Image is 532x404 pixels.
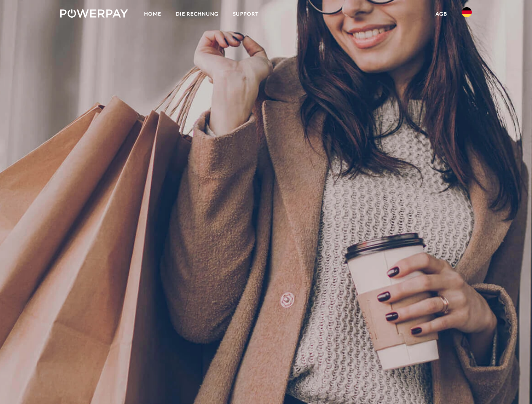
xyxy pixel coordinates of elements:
[137,6,168,21] a: Home
[60,9,128,18] img: logo-powerpay-white.svg
[226,6,266,21] a: SUPPORT
[462,7,472,17] img: de
[168,6,226,21] a: DIE RECHNUNG
[428,6,454,21] a: agb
